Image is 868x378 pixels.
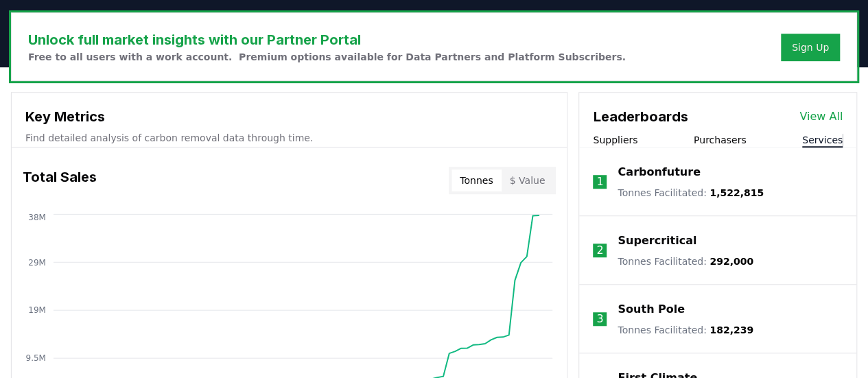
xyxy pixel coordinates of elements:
tspan: 29M [28,257,46,267]
span: 292,000 [709,256,753,267]
p: Tonnes Facilitated : [618,186,764,200]
button: Tonnes [451,169,501,191]
tspan: 19M [28,305,46,315]
h3: Leaderboards [593,106,688,127]
tspan: 38M [28,212,46,222]
a: View All [799,108,843,125]
button: $ Value [502,169,554,191]
button: Suppliers [593,133,637,147]
p: 3 [596,311,603,327]
button: Services [802,133,843,147]
p: Tonnes Facilitated : [618,255,753,268]
h3: Unlock full market insights with our Partner Portal [28,29,626,50]
button: Sign Up [781,34,840,61]
h3: Key Metrics [25,106,553,127]
p: 2 [596,242,603,259]
a: Supercritical [618,233,696,249]
tspan: 9.5M [26,353,46,363]
a: Sign Up [792,40,829,54]
a: Carbonfuture [618,164,700,180]
button: Purchasers [694,133,747,147]
p: Free to all users with a work account. Premium options available for Data Partners and Platform S... [28,50,626,64]
p: 1 [596,174,603,190]
p: Tonnes Facilitated : [618,323,753,337]
h3: Total Sales [23,167,97,194]
p: Find detailed analysis of carbon removal data through time. [25,131,553,145]
a: South Pole [618,301,685,318]
span: 182,239 [709,324,753,335]
span: 1,522,815 [709,187,764,198]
